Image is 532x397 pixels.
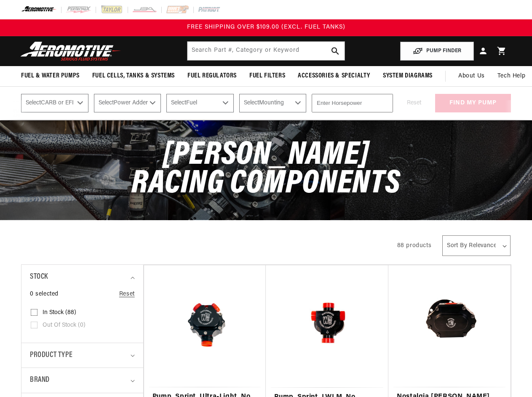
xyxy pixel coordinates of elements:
[491,66,532,86] summary: Tech Help
[249,72,285,80] span: Fuel Filters
[497,72,525,81] span: Tech Help
[30,271,48,283] span: Stock
[291,66,377,86] summary: Accessories & Specialty
[15,66,86,86] summary: Fuel & Water Pumps
[30,265,135,290] summary: Stock (0 selected)
[43,309,76,317] span: In stock (88)
[243,66,291,86] summary: Fuel Filters
[187,42,344,60] input: Search by Part Number, Category or Keyword
[400,42,474,61] button: PUMP FINDER
[30,349,72,362] span: Product type
[452,66,491,86] a: About Us
[92,72,175,80] span: Fuel Cells, Tanks & Systems
[30,343,135,368] summary: Product type (0 selected)
[383,72,433,80] span: System Diagrams
[94,94,161,112] select: Power Adder
[21,94,88,112] select: CARB or EFI
[30,374,50,386] span: Brand
[377,66,439,86] summary: System Diagrams
[30,290,59,299] span: 0 selected
[166,94,234,112] select: Fuel
[86,66,181,86] summary: Fuel Cells, Tanks & Systems
[187,72,237,80] span: Fuel Regulators
[298,72,370,80] span: Accessories & Specialty
[30,368,135,393] summary: Brand (0 selected)
[458,73,485,79] span: About Us
[18,41,123,61] img: Aeromotive
[181,66,243,86] summary: Fuel Regulators
[187,24,345,30] span: FREE SHIPPING OVER $109.00 (EXCL. FUEL TANKS)
[312,94,393,112] input: Enter Horsepower
[43,322,86,329] span: Out of stock (0)
[119,290,135,299] a: Reset
[21,72,80,80] span: Fuel & Water Pumps
[131,139,400,201] span: [PERSON_NAME] Racing Components
[239,94,307,112] select: Mounting
[326,42,345,60] button: search button
[397,242,432,249] span: 88 products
